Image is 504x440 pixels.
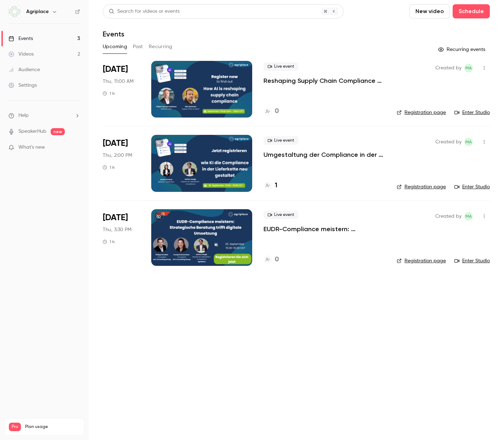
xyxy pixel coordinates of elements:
span: Help [18,112,29,119]
button: Recurring [149,41,172,52]
button: Schedule [453,4,490,18]
div: Settings [9,82,37,89]
button: Past [133,41,143,52]
li: help-dropdown-opener [9,112,80,119]
div: Videos [9,51,34,58]
a: Enter Studio [454,109,490,116]
a: 0 [264,255,279,264]
a: Enter Studio [454,257,490,264]
span: Live event [264,62,299,71]
div: Sep 25 Thu, 3:30 PM (Europe/Amsterdam) [103,209,140,266]
span: Thu, 3:30 PM [103,226,131,233]
div: Sep 18 Thu, 11:00 AM (Europe/Amsterdam) [103,61,140,118]
a: Registration page [397,257,446,264]
span: Pro [9,423,21,431]
span: Marketing Agriplace [464,138,473,146]
div: 1 h [103,165,115,170]
span: MA [465,212,472,221]
h6: Agriplace [26,8,49,15]
span: [DATE] [103,212,128,223]
a: Registration page [397,183,446,190]
a: SpeakerHub [18,128,46,135]
div: Audience [9,66,40,73]
h4: 0 [275,107,279,116]
a: 0 [264,107,279,116]
span: Marketing Agriplace [464,64,473,72]
a: Reshaping Supply Chain Compliance with AI [264,76,385,85]
h4: 1 [275,181,277,190]
span: Thu, 2:00 PM [103,152,132,159]
div: 1 h [103,91,115,96]
span: Live event [264,136,299,145]
span: Created by [435,64,461,72]
a: Registration page [397,109,446,116]
span: MA [465,138,472,146]
span: What's new [18,144,45,151]
span: new [51,128,65,135]
span: Plan usage [25,424,80,430]
button: New video [409,4,450,18]
span: [DATE] [103,64,128,75]
div: 1 h [103,239,115,245]
a: Enter Studio [454,183,490,190]
h1: Events [103,30,124,38]
span: Marketing Agriplace [464,212,473,221]
a: 1 [264,181,277,190]
a: Umgestaltung der Compliance in der Lieferkette mit KI [264,150,385,159]
span: Live event [264,211,299,219]
span: Created by [435,138,461,146]
a: EUDR-Compliance meistern: Strategische Beratung trifft digitale Umsetzung [264,225,385,233]
span: MA [465,64,472,72]
span: Created by [435,212,461,221]
div: Events [9,35,33,42]
img: Agriplace [9,6,20,17]
span: [DATE] [103,138,128,149]
button: Upcoming [103,41,127,52]
div: Sep 18 Thu, 2:00 PM (Europe/Amsterdam) [103,135,140,192]
div: Search for videos or events [109,8,180,15]
h4: 0 [275,255,279,264]
span: Thu, 11:00 AM [103,78,134,85]
button: Recurring events [435,44,490,55]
